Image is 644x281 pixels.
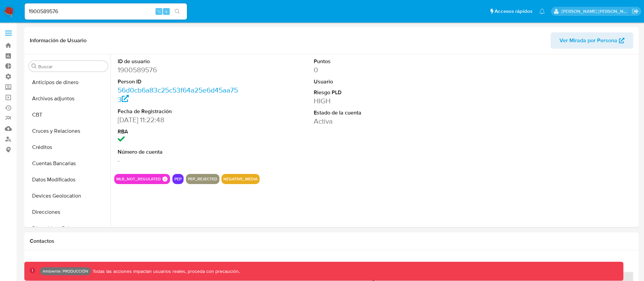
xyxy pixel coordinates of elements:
button: Dispositivos Point [26,220,111,236]
dt: Usuario [314,78,438,85]
input: Buscar usuario o caso... [25,7,187,16]
a: 56d0cb6a83c25c53f64a25e6d45aa753 [118,85,238,104]
button: Devices Geolocation [26,188,111,204]
input: Buscar [38,63,105,70]
dt: Puntos [314,58,438,65]
dt: RBA [118,128,242,135]
dd: 0 [314,65,438,75]
button: CBT [26,107,111,123]
span: ⌥ [156,8,161,15]
dt: Riesgo PLD [314,89,438,96]
a: Notificaciones [539,8,545,14]
button: Créditos [26,139,111,155]
a: Salir [632,8,639,15]
span: Soluciones [315,260,342,267]
button: Anticipos de dinero [26,74,111,91]
button: Datos Modificados [26,172,111,188]
dt: Person ID [118,78,242,85]
button: Ver Mirada por Persona [551,32,633,49]
dd: 1900589576 [118,65,242,75]
span: Accesos rápidos [495,8,532,15]
h1: Información de Usuario [30,37,87,44]
dt: ID de usuario [118,58,242,65]
dd: - [118,156,242,165]
p: Todas las acciones impactan usuarios reales, proceda con precaución. [91,268,240,275]
span: Historial CX [115,260,144,267]
button: Direcciones [26,204,111,220]
button: Buscar [31,63,37,69]
button: Archivos adjuntos [26,91,111,107]
button: Cuentas Bancarias [26,155,111,172]
span: Ver Mirada por Persona [559,32,617,49]
dd: HIGH [314,96,438,106]
span: Chat [522,260,533,267]
span: s [165,8,167,15]
button: Cruces y Relaciones [26,123,111,139]
button: search-icon [170,7,184,16]
dt: Número de cuenta [118,148,242,156]
p: victor.david@mercadolibre.com.co [562,8,630,15]
dt: Estado de la cuenta [314,109,438,117]
dd: Activa [314,117,438,126]
h1: Contactos [30,238,633,245]
dt: Fecha de Registración [118,108,242,115]
dd: [DATE] 11:22:48 [118,115,242,125]
p: Ambiente: PRODUCCIÓN [43,270,88,273]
